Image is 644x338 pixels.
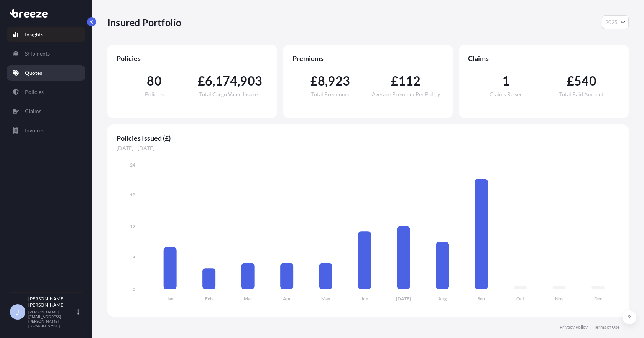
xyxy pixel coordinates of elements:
span: 903 [240,75,262,87]
a: Claims [7,104,85,119]
span: 540 [574,75,596,87]
tspan: 24 [130,162,135,168]
p: Insured Portfolio [107,16,181,28]
span: Total Premiums [311,92,349,97]
tspan: Mar [244,296,252,302]
span: 923 [328,75,350,87]
tspan: Dec [594,296,602,302]
span: Premiums [292,54,444,63]
tspan: Aug [438,296,447,302]
span: , [325,75,328,87]
span: 6 [205,75,212,87]
p: Insights [25,31,43,38]
span: Policies [117,54,268,63]
a: Shipments [7,46,85,61]
tspan: 18 [130,192,135,198]
tspan: Sep [478,296,485,302]
a: Terms of Use [594,324,619,330]
p: [PERSON_NAME][EMAIL_ADDRESS][PERSON_NAME][DOMAIN_NAME] [28,310,76,328]
a: Quotes [7,65,85,81]
span: , [212,75,215,87]
tspan: 6 [133,255,135,261]
span: 174 [215,75,238,87]
span: 80 [147,75,161,87]
span: , [237,75,240,87]
span: Total Cargo Value Insured [199,92,261,97]
span: Average Premium Per Policy [372,92,440,97]
tspan: [DATE] [396,296,411,302]
tspan: Jun [361,296,368,302]
a: Insights [7,27,85,42]
span: 2025 [605,18,618,26]
p: Invoices [25,127,44,134]
tspan: Oct [516,296,524,302]
span: Total Paid Amount [559,92,604,97]
p: Claims [25,107,41,115]
span: £ [391,75,398,87]
span: [DATE] - [DATE] [117,144,619,152]
tspan: 0 [133,286,135,292]
span: J [16,308,19,316]
span: £ [310,75,318,87]
span: £ [567,75,574,87]
span: 1 [502,75,509,87]
p: Shipments [25,50,50,58]
button: Year Selector [602,15,629,29]
tspan: Jan [167,296,174,302]
a: Invoices [7,123,85,138]
span: 8 [318,75,325,87]
span: 112 [398,75,421,87]
tspan: May [321,296,330,302]
span: £ [198,75,205,87]
p: Quotes [25,69,42,77]
span: Policies [145,92,164,97]
span: Claims Raised [490,92,523,97]
tspan: Nov [555,296,564,302]
span: Claims [468,54,619,63]
tspan: Feb [205,296,213,302]
p: [PERSON_NAME] [PERSON_NAME] [28,296,76,308]
tspan: 12 [130,223,135,229]
p: Policies [25,88,44,96]
a: Privacy Policy [560,324,588,330]
tspan: Apr [283,296,291,302]
a: Policies [7,84,85,100]
span: Policies Issued (£) [117,134,619,143]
